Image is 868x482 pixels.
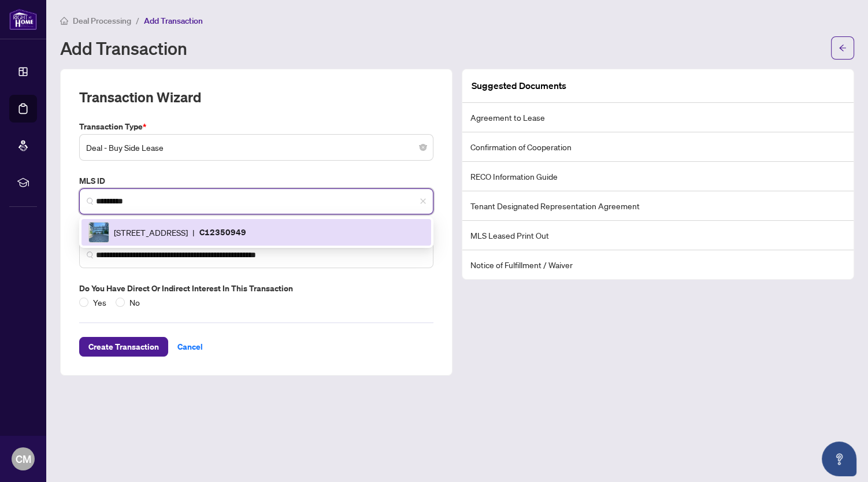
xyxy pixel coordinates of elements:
[88,338,159,356] span: Create Transaction
[144,16,203,26] span: Add Transaction
[87,251,94,258] img: search_icon
[462,103,854,132] li: Agreement to Lease
[462,162,854,191] li: RECO Information Guide
[462,250,854,279] li: Notice of Fulfillment / Waiver
[88,296,111,309] span: Yes
[822,442,856,476] button: Open asap
[420,198,426,205] span: close
[16,451,31,467] span: CM
[462,132,854,162] li: Confirmation of Cooperation
[86,136,426,158] span: Deal - Buy Side Lease
[79,337,168,357] button: Create Transaction
[73,16,131,26] span: Deal Processing
[79,175,433,187] label: MLS ID
[839,44,847,52] span: arrow-left
[462,191,854,221] li: Tenant Designated Representation Agreement
[60,17,68,25] span: home
[420,144,426,151] span: close-circle
[136,14,139,27] li: /
[125,296,144,309] span: No
[177,338,203,356] span: Cancel
[79,282,433,295] label: Do you have direct or indirect interest in this transaction
[472,79,566,93] article: Suggested Documents
[79,88,201,106] h2: Transaction Wizard
[462,221,854,250] li: MLS Leased Print Out
[60,39,187,57] h1: Add Transaction
[9,9,37,30] img: logo
[79,120,433,133] label: Transaction Type
[79,228,433,241] label: Property Address
[87,198,94,205] img: search_icon
[168,337,212,357] button: Cancel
